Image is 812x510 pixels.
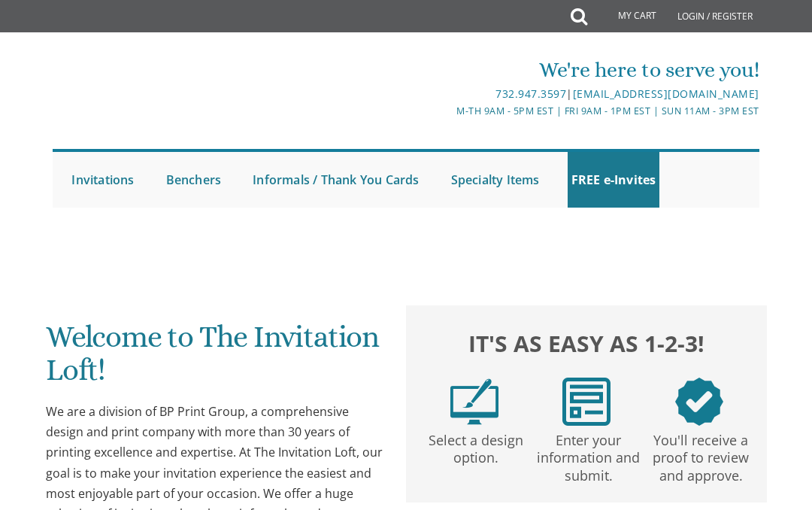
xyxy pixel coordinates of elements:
div: We're here to serve you! [289,55,759,85]
a: My Cart [586,2,667,32]
a: 732.947.3597 [495,87,566,101]
div: | [289,85,759,103]
h1: Welcome to The Invitation Loft! [46,320,383,398]
p: Enter your information and submit. [535,426,642,484]
div: M-Th 9am - 5pm EST | Fri 9am - 1pm EST | Sun 11am - 3pm EST [289,103,759,119]
p: You'll receive a proof to review and approve. [647,426,754,484]
img: step1.png [450,378,498,426]
img: step2.png [562,378,611,426]
a: [EMAIL_ADDRESS][DOMAIN_NAME] [573,87,759,101]
h2: It's as easy as 1-2-3! [418,327,756,359]
a: Specialty Items [447,152,544,208]
a: Invitations [68,152,138,208]
p: Select a design option. [423,426,529,466]
a: Informals / Thank You Cards [249,152,423,208]
img: step3.png [675,378,723,426]
a: FREE e-Invites [568,152,660,208]
a: Benchers [162,152,226,208]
